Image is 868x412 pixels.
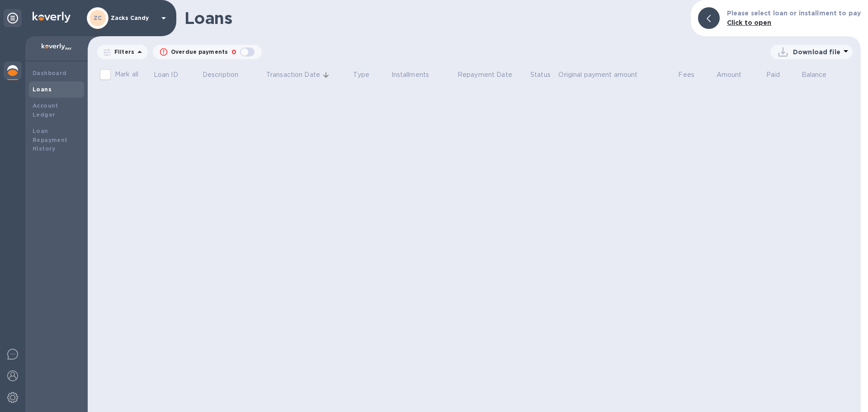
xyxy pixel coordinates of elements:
b: Please select loan or installment to pay [727,9,861,17]
p: Original payment amount [558,70,637,80]
p: Mark all [115,70,138,79]
p: Zacks Candy [111,15,156,21]
p: Loan ID [154,70,178,80]
p: Download file [793,47,840,57]
span: Transaction Date [266,70,332,80]
p: Repayment Date [458,70,512,80]
p: Fees [678,70,694,80]
span: Installments [392,70,441,80]
p: 0 [231,47,236,57]
span: Loan ID [154,70,190,80]
p: Balance [802,70,827,80]
span: Amount [717,70,754,80]
p: Paid [766,70,780,80]
b: Loan Repayment History [33,128,68,152]
p: Transaction Date [266,70,320,80]
span: Description [203,70,250,80]
b: Dashboard [33,70,67,76]
span: Fees [678,70,706,80]
span: Paid [766,70,792,80]
b: Account Ledger [33,102,58,118]
h1: Loans [184,9,684,28]
p: Type [353,70,369,80]
div: Unpin categories [4,9,22,27]
b: Loans [33,86,52,93]
p: Installments [392,70,429,80]
p: Description [203,70,238,80]
b: ZC [94,14,102,21]
img: Logo [33,12,71,23]
p: Overdue payments [171,48,228,56]
span: Type [353,70,381,80]
p: Filters [111,48,134,56]
b: Click to open [727,19,772,26]
span: Balance [802,70,839,80]
p: Status [530,70,551,80]
p: Amount [717,70,742,80]
span: Original payment amount [558,70,649,80]
button: Overdue payments0 [153,45,262,59]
